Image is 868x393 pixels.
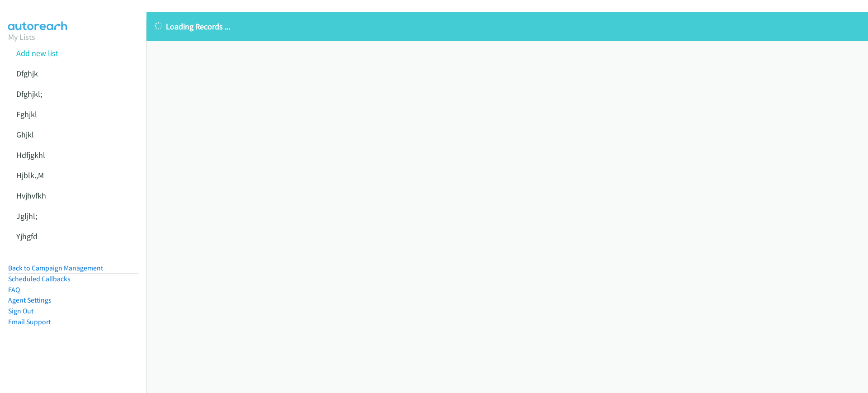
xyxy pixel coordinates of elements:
a: Ghjkl [16,129,34,140]
a: Hjblk.,M [16,170,44,180]
a: Email Support [8,317,51,326]
a: Agent Settings [8,296,52,304]
a: FAQ [8,285,20,294]
a: Dfghjkl; [16,89,42,99]
a: Jgljhl; [16,211,37,221]
a: Yjhgfd [16,231,38,241]
a: Sign Out [8,307,33,315]
a: Hdfjgkhl [16,150,45,160]
a: Add new list [16,48,58,58]
a: Hvjhvfkh [16,190,46,201]
a: Dfghjk [16,68,38,79]
a: Scheduled Callbacks [8,275,71,283]
a: Fghjkl [16,109,37,119]
p: Loading Records ... [155,20,860,33]
a: My Lists [8,32,35,42]
a: Back to Campaign Management [8,264,103,272]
